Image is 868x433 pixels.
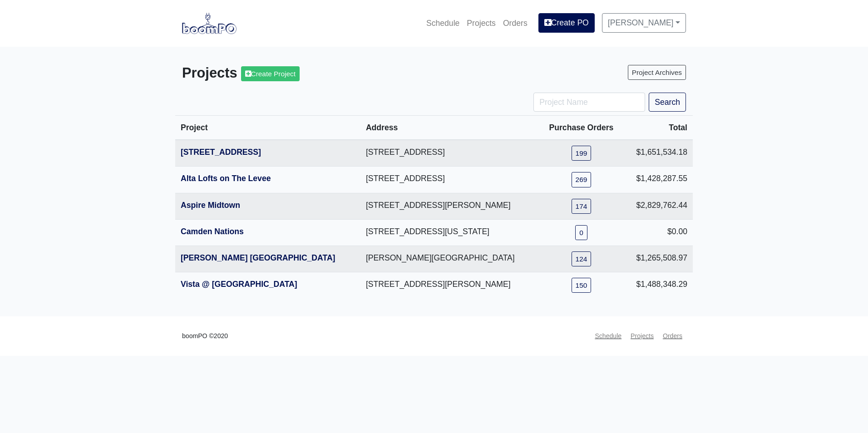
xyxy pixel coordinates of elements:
[623,193,693,219] td: $2,829,762.44
[572,199,592,214] a: 174
[623,246,693,272] td: $1,265,508.97
[360,116,539,140] th: Address
[182,13,237,34] img: boomPO
[181,174,271,183] a: Alta Lofts on The Levee
[623,272,693,298] td: $1,488,348.29
[175,116,360,140] th: Project
[423,13,463,33] a: Schedule
[360,193,539,219] td: [STREET_ADDRESS][PERSON_NAME]
[627,327,657,345] a: Projects
[539,116,624,140] th: Purchase Orders
[360,167,539,193] td: [STREET_ADDRESS]
[360,140,539,167] td: [STREET_ADDRESS]
[181,227,244,236] a: Camden Nations
[572,251,592,266] a: 124
[623,116,693,140] th: Total
[602,13,686,32] a: [PERSON_NAME]
[628,65,686,80] a: Project Archives
[659,327,686,345] a: Orders
[575,225,587,240] a: 0
[360,219,539,246] td: [STREET_ADDRESS][US_STATE]
[360,246,539,272] td: [PERSON_NAME][GEOGRAPHIC_DATA]
[572,146,592,161] a: 199
[499,13,531,33] a: Orders
[591,327,625,345] a: Schedule
[463,13,499,33] a: Projects
[623,140,693,167] td: $1,651,534.18
[623,167,693,193] td: $1,428,287.55
[360,272,539,298] td: [STREET_ADDRESS][PERSON_NAME]
[572,278,592,293] a: 150
[182,331,228,341] small: boomPO ©2020
[182,65,427,82] h3: Projects
[538,13,595,32] a: Create PO
[181,253,335,262] a: [PERSON_NAME] [GEOGRAPHIC_DATA]
[533,93,645,112] input: Project Name
[623,219,693,246] td: $0.00
[241,66,300,81] a: Create Project
[649,93,686,112] button: Search
[181,280,297,289] a: Vista @ [GEOGRAPHIC_DATA]
[181,148,261,157] a: [STREET_ADDRESS]
[181,201,240,210] a: Aspire Midtown
[572,172,592,187] a: 269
